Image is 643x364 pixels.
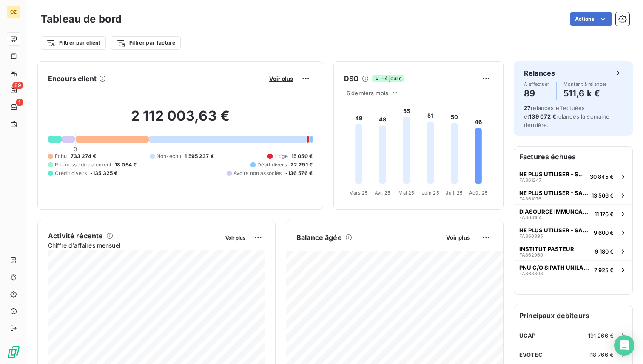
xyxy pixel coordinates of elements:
[225,235,245,241] span: Voir plus
[115,161,137,169] span: 18 054 €
[469,190,488,196] tspan: Août 25
[519,215,542,220] span: FA868164
[71,152,96,160] span: 733 274 €
[344,73,358,84] h6: DSO
[274,152,288,160] span: Litige
[524,104,531,111] span: 27
[614,335,634,356] div: Open Intercom Messenger
[563,87,607,100] h4: 511,6 k €
[446,234,470,241] span: Voir plus
[563,82,607,87] span: Montant à relancer
[55,169,87,177] span: Crédit divers
[514,147,632,167] h6: Factures échues
[519,351,543,358] span: EVOTEC
[590,173,614,180] span: 30 845 €
[519,264,591,271] span: PNU C/O SIPATH UNILABS
[372,75,404,82] span: -4 jours
[519,252,543,257] span: FA862960
[592,192,614,199] span: 13 566 €
[375,190,390,196] tspan: Avr. 25
[291,152,313,160] span: 15 050 €
[595,248,614,255] span: 9 180 €
[290,161,313,169] span: 22 291 €
[111,36,181,50] button: Filtrer par facture
[48,231,103,241] h6: Activité récente
[519,245,574,252] span: INSTITUT PASTEUR
[55,152,67,160] span: Échu
[594,267,614,274] span: 7 925 €
[16,99,23,106] span: 1
[514,223,632,242] button: NE PLUS UTILISER - SANOFI PASTEUR SAFA8603959 600 €
[74,146,77,152] span: 0
[296,232,342,243] h6: Balance âgée
[349,190,368,196] tspan: Mars 25
[7,345,20,359] img: Logo LeanPay
[519,189,588,196] span: NE PLUS UTILISER - SANOFI PASTEUR SA
[514,242,632,260] button: INSTITUT PASTEURFA8629609 180 €
[514,204,632,223] button: DIASOURCE IMMUNOASSAYS SAFA86816411 176 €
[7,5,20,19] div: OZ
[519,234,543,239] span: FA860395
[514,260,632,279] button: PNU C/O SIPATH UNILABSFA8688087 925 €
[55,161,111,169] span: Promesse de paiement
[519,271,543,276] span: FA868808
[347,90,388,96] span: 6 derniers mois
[257,161,287,169] span: Débit divers
[285,169,313,177] span: -136 576 €
[446,190,463,196] tspan: Juil. 25
[594,229,614,236] span: 9 600 €
[524,104,610,128] span: relances effectuées et relancés la semaine dernière.
[267,75,296,82] button: Voir plus
[519,171,586,178] span: NE PLUS UTILISER - SANOFI PASTEUR SA
[7,100,20,114] a: 1
[398,190,414,196] tspan: Mai 25
[90,169,118,177] span: -135 325 €
[519,196,541,201] span: FA861076
[41,36,106,50] button: Filtrer par client
[514,167,632,186] button: NE PLUS UTILISER - SANOFI PASTEUR SAFA86124730 845 €
[524,87,549,100] h4: 89
[185,152,214,160] span: 1 595 237 €
[48,241,219,250] span: Chiffre d'affaires mensuel
[570,12,612,26] button: Actions
[444,234,472,241] button: Voir plus
[422,190,439,196] tspan: Juin 25
[588,332,614,339] span: 191 266 €
[41,11,122,27] h3: Tableau de bord
[519,178,541,183] span: FA861247
[524,82,549,87] span: À effectuer
[529,113,556,120] span: 139 072 €
[48,107,313,133] h2: 2 112 003,63 €
[156,152,181,160] span: Non-échu
[12,82,23,89] span: 89
[48,73,97,84] h6: Encours client
[519,227,590,234] span: NE PLUS UTILISER - SANOFI PASTEUR SA
[595,211,614,217] span: 11 176 €
[514,186,632,204] button: NE PLUS UTILISER - SANOFI PASTEUR SAFA86107613 566 €
[269,75,293,82] span: Voir plus
[223,234,248,241] button: Voir plus
[519,208,591,215] span: DIASOURCE IMMUNOASSAYS SA
[524,68,555,78] h6: Relances
[233,169,282,177] span: Avoirs non associés
[514,305,632,326] h6: Principaux débiteurs
[589,351,614,358] span: 118 766 €
[519,332,536,339] span: UGAP
[7,83,20,97] a: 89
